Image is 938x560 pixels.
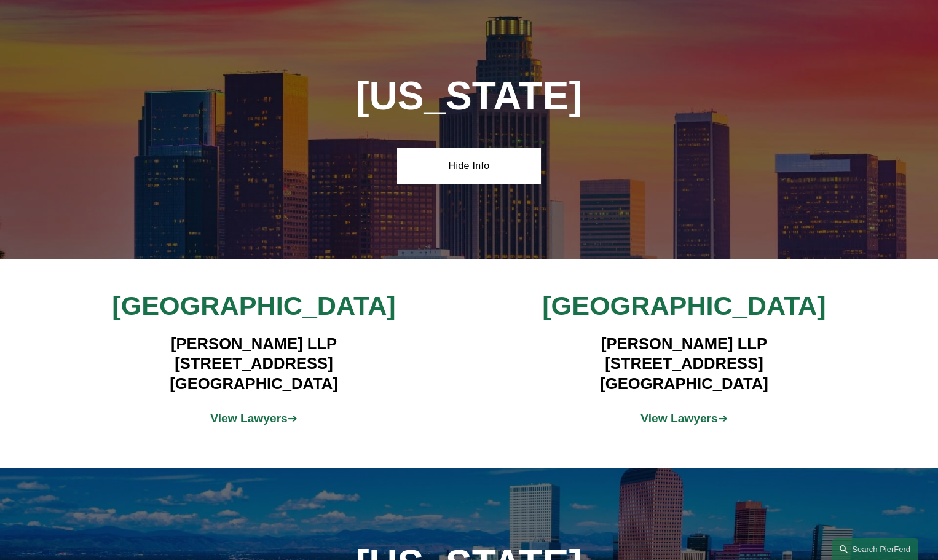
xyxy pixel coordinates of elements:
[210,412,298,425] span: ➔
[210,412,298,425] a: View Lawyers➔
[505,334,863,393] h4: [PERSON_NAME] LLP [STREET_ADDRESS] [GEOGRAPHIC_DATA]
[542,291,826,320] span: [GEOGRAPHIC_DATA]
[74,334,433,393] h4: [PERSON_NAME] LLP [STREET_ADDRESS] [GEOGRAPHIC_DATA]
[640,412,718,425] strong: View Lawyers
[640,412,728,425] span: ➔
[112,291,395,320] span: [GEOGRAPHIC_DATA]
[640,412,728,425] a: View Lawyers➔
[397,148,540,184] a: Hide Info
[290,74,648,119] h1: [US_STATE]
[210,412,288,425] strong: View Lawyers
[832,538,918,560] a: Search this site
